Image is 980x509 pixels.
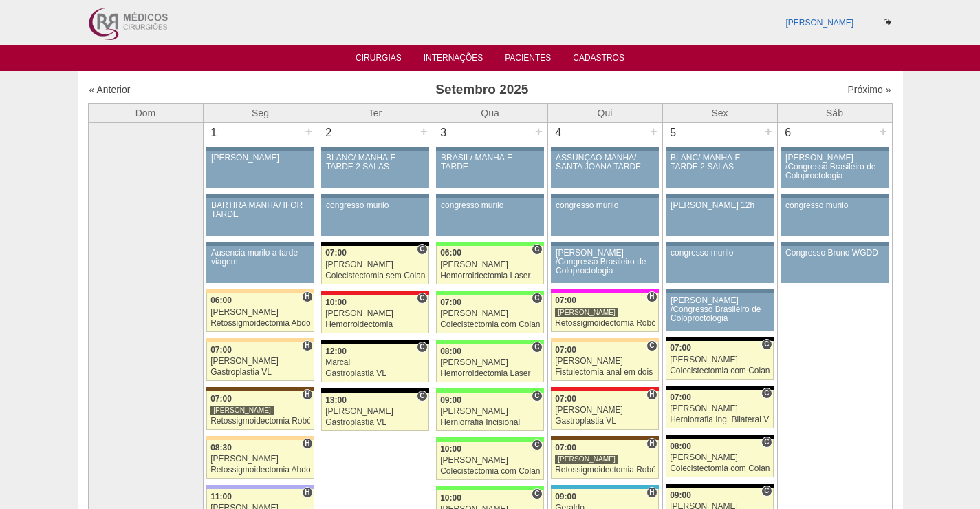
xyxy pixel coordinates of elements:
a: C 10:00 [PERSON_NAME] Colecistectomia com Colangiografia VL [436,442,543,480]
span: 10:00 [440,493,461,503]
a: BRASIL/ MANHÃ E TARDE [436,151,543,188]
div: [PERSON_NAME] [440,358,540,367]
span: Consultório [417,342,427,353]
a: H 06:00 [PERSON_NAME] Retossigmoidectomia Abdominal VL [206,293,314,332]
div: [PERSON_NAME] [555,454,618,464]
span: Consultório [532,244,542,255]
div: [PERSON_NAME] [670,453,770,462]
div: congresso murilo [556,201,654,210]
a: Pacientes [505,53,551,67]
th: Sex [662,103,777,122]
div: Key: Blanc [666,435,773,439]
span: Consultório [646,340,657,351]
span: Hospital [302,389,312,400]
div: congresso murilo [671,249,769,258]
a: C 07:00 [PERSON_NAME] Colecistectomia sem Colangiografia VL [321,246,428,284]
i: Sair [884,19,891,27]
div: BRASIL/ MANHÃ E TARDE [441,154,539,172]
a: Ausencia murilo a tarde viagem [206,246,314,283]
div: [PERSON_NAME] [210,405,274,415]
div: [PERSON_NAME] 12h [671,201,769,210]
div: Key: Blanc [666,386,773,390]
span: 10:00 [325,298,347,307]
div: Congresso Bruno WGDD [785,249,884,258]
div: Gastroplastia VL [325,418,425,427]
div: Hemorroidectomia Laser [440,369,540,378]
a: ASSUNÇÃO MANHÃ/ SANTA JOANA TARDE [551,151,658,188]
div: + [533,123,545,141]
span: Hospital [646,291,657,302]
span: 07:00 [440,298,461,307]
div: [PERSON_NAME] [325,260,425,269]
div: Key: Pro Matre [551,289,658,293]
span: 13:00 [325,395,347,405]
span: Consultório [761,486,772,497]
span: Hospital [302,340,312,351]
a: H 07:00 [PERSON_NAME] Retossigmoidectomia Robótica [206,391,314,430]
div: [PERSON_NAME] [670,355,770,364]
div: Key: Christóvão da Gama [206,485,314,489]
span: 07:00 [555,394,576,404]
div: Herniorrafia Incisional [440,418,540,427]
div: Key: Aviso [666,194,773,198]
div: Hemorroidectomia [325,320,425,329]
div: BLANC/ MANHÃ E TARDE 2 SALAS [671,154,769,172]
div: Retossigmoidectomia Robótica [210,417,310,426]
div: Key: Brasil [436,291,543,295]
div: Key: Assunção [321,291,428,295]
span: 07:00 [555,443,576,453]
div: Retossigmoidectomia Robótica [555,319,655,328]
div: [PERSON_NAME] /Congresso Brasileiro de Coloproctologia [671,296,769,324]
span: Hospital [302,487,312,498]
a: [PERSON_NAME] [206,151,314,188]
a: [PERSON_NAME] /Congresso Brasileiro de Coloproctologia [666,293,773,331]
a: BLANC/ MANHÃ E TARDE 2 SALAS [321,151,428,188]
div: Key: Aviso [781,242,888,246]
a: Próximo » [847,84,891,95]
span: 08:30 [210,443,232,453]
span: 09:00 [555,492,576,501]
span: 07:00 [555,345,576,355]
div: Key: Aviso [436,194,543,198]
span: Consultório [532,293,542,304]
div: [PERSON_NAME] [210,455,310,464]
div: Retossigmoidectomia Abdominal VL [210,466,310,475]
div: [PERSON_NAME] [440,260,540,269]
a: BLANC/ MANHÃ E TARDE 2 SALAS [666,151,773,188]
span: 10:00 [440,444,461,454]
div: Key: Brasil [436,242,543,246]
a: congresso murilo [551,198,658,236]
div: 5 [663,123,684,143]
div: Key: Neomater [551,485,658,489]
div: Key: Aviso [551,242,658,246]
div: Key: Bartira [206,289,314,293]
div: Key: Brasil [436,486,543,490]
div: [PERSON_NAME] [555,357,655,366]
div: Key: Bartira [206,338,314,342]
div: BLANC/ MANHÃ E TARDE 2 SALAS [326,154,424,172]
a: [PERSON_NAME] [785,18,853,28]
a: C 12:00 Marcal Gastroplastia VL [321,344,428,382]
span: Consultório [532,342,542,353]
div: 2 [318,123,340,143]
div: [PERSON_NAME] [440,456,540,465]
div: Fistulectomia anal em dois tempos [555,368,655,377]
a: H 07:00 [PERSON_NAME] Gastroplastia VL [206,342,314,381]
a: Internações [424,53,483,67]
div: Key: Assunção [551,387,658,391]
div: Key: Aviso [206,242,314,246]
span: 07:00 [670,343,691,353]
a: [PERSON_NAME] /Congresso Brasileiro de Coloproctologia [551,246,658,283]
div: + [418,123,430,141]
a: C 07:00 [PERSON_NAME] Fistulectomia anal em dois tempos [551,342,658,381]
span: 07:00 [210,345,232,355]
div: 1 [204,123,225,143]
span: 09:00 [670,490,691,500]
a: Cadastros [573,53,624,67]
div: Key: Aviso [206,147,314,151]
div: [PERSON_NAME] [440,309,540,318]
div: [PERSON_NAME] [555,406,655,415]
span: 06:00 [210,295,232,305]
div: congresso murilo [326,201,424,210]
a: congresso murilo [781,198,888,236]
